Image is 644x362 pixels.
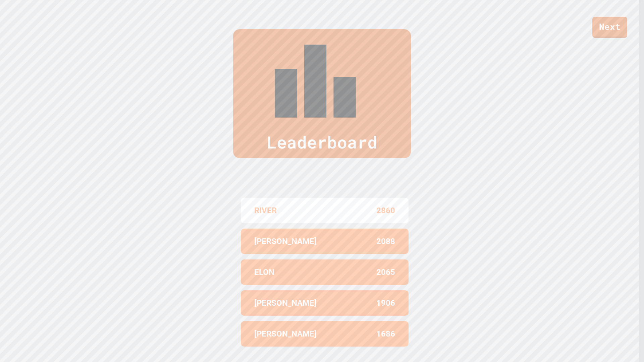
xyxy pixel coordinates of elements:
[233,29,411,158] div: Leaderboard
[254,297,317,309] p: [PERSON_NAME]
[254,328,317,340] p: [PERSON_NAME]
[376,266,395,278] p: 2065
[376,235,395,247] p: 2088
[254,204,277,217] p: RIVER
[376,204,395,217] p: 2860
[254,235,317,247] p: [PERSON_NAME]
[376,297,395,309] p: 1906
[254,266,274,278] p: ELON
[592,17,627,38] a: Next
[376,328,395,340] p: 1686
